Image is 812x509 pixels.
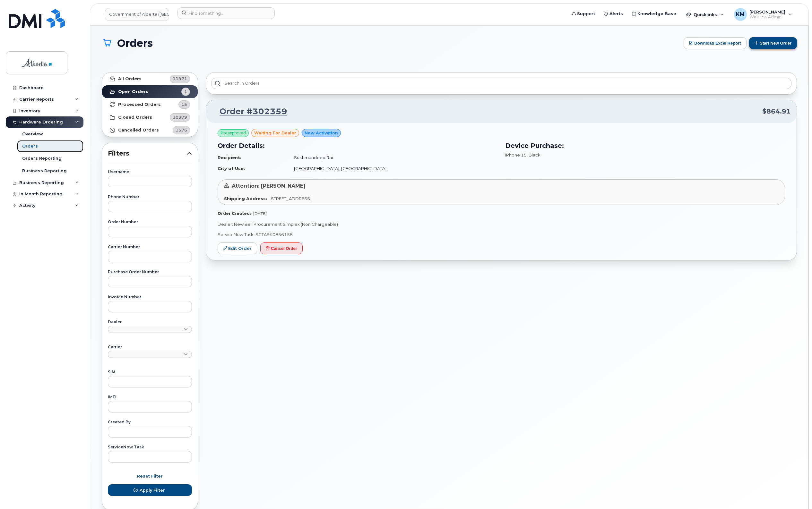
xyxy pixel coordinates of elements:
[102,124,198,137] a: Cancelled Orders1576
[108,320,192,324] label: Dealer
[108,195,192,199] label: Phone Number
[108,470,192,482] button: Reset Filter
[108,345,192,349] label: Carrier
[108,149,187,158] span: Filters
[108,170,192,174] label: Username
[211,78,791,89] input: Search in orders
[108,395,192,399] label: IMEI
[218,232,785,238] p: ServiceNow Task: SCTASK0856158
[108,370,192,374] label: SIM
[140,487,165,493] span: Apply Filter
[212,106,287,117] a: Order #302359
[173,76,187,82] span: 11971
[505,141,785,150] h3: Device Purchase:
[108,484,192,496] button: Apply Filter
[108,295,192,299] label: Invoice Number
[108,420,192,424] label: Created By
[749,37,797,49] button: Start New Order
[118,89,148,94] strong: Open Orders
[173,114,187,120] span: 10379
[305,130,338,136] span: New Activation
[117,38,153,49] span: Orders
[270,196,311,201] span: [STREET_ADDRESS]
[218,211,251,216] strong: Order Created:
[118,76,142,81] strong: All Orders
[108,220,192,224] label: Order Number
[505,152,527,157] span: iPhone 15
[220,130,246,136] span: Preapproved
[102,111,198,124] a: Closed Orders10379
[218,141,497,150] h3: Order Details:
[260,242,303,254] button: Cancel Order
[184,89,187,95] span: 1
[254,130,296,136] span: waiting for dealer
[762,107,791,116] span: $864.91
[218,242,257,254] a: Edit Order
[288,163,497,174] td: [GEOGRAPHIC_DATA], [GEOGRAPHIC_DATA]
[108,445,192,449] label: ServiceNow Task
[218,155,241,160] strong: Recipient:
[102,85,198,98] a: Open Orders1
[527,152,540,157] span: , Black
[288,152,497,163] td: Sukhmandeep Rai
[218,166,245,171] strong: City of Use:
[108,245,192,249] label: Carrier Number
[181,101,187,107] span: 15
[684,37,747,49] button: Download Excel Report
[102,72,198,85] a: All Orders11971
[137,473,163,479] span: Reset Filter
[118,128,159,133] strong: Cancelled Orders
[118,115,152,120] strong: Closed Orders
[102,98,198,111] a: Processed Orders15
[176,127,187,133] span: 1576
[253,211,267,216] span: [DATE]
[108,270,192,274] label: Purchase Order Number
[118,102,161,107] strong: Processed Orders
[218,221,785,227] p: Dealer: New Bell Procurement Simplex (Non Chargeable)
[232,183,306,189] span: Attention: [PERSON_NAME]
[224,196,267,201] strong: Shipping Address:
